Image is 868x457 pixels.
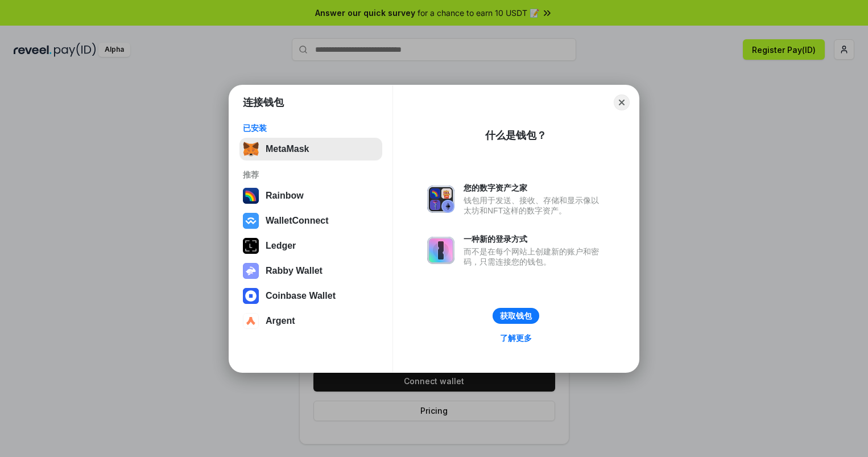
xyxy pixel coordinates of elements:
img: svg+xml,%3Csvg%20width%3D%2228%22%20height%3D%2228%22%20viewBox%3D%220%200%2028%2028%22%20fill%3D... [243,288,259,304]
button: Rainbow [239,184,382,207]
div: MetaMask [266,144,309,154]
button: Coinbase Wallet [239,285,382,307]
a: 了解更多 [493,331,539,345]
div: 推荐 [243,170,379,180]
button: 获取钱包 [493,308,539,324]
button: WalletConnect [239,209,382,232]
div: 了解更多 [500,333,532,343]
div: 您的数字资产之家 [464,183,605,193]
div: 钱包用于发送、接收、存储和显示像以太坊和NFT这样的数字资产。 [464,195,605,216]
button: MetaMask [239,138,382,160]
button: Argent [239,310,382,332]
img: svg+xml,%3Csvg%20width%3D%2228%22%20height%3D%2228%22%20viewBox%3D%220%200%2028%2028%22%20fill%3D... [243,313,259,329]
button: Ledger [239,234,382,257]
div: 什么是钱包？ [485,129,547,142]
div: Rabby Wallet [266,266,323,276]
img: svg+xml,%3Csvg%20xmlns%3D%22http%3A%2F%2Fwww.w3.org%2F2000%2Fsvg%22%20width%3D%2228%22%20height%3... [243,238,259,254]
img: svg+xml,%3Csvg%20xmlns%3D%22http%3A%2F%2Fwww.w3.org%2F2000%2Fsvg%22%20fill%3D%22none%22%20viewBox... [243,263,259,279]
div: Rainbow [266,191,304,201]
img: svg+xml,%3Csvg%20fill%3D%22none%22%20height%3D%2233%22%20viewBox%3D%220%200%2035%2033%22%20width%... [243,141,259,157]
button: Close [614,94,630,110]
div: 而不是在每个网站上创建新的账户和密码，只需连接您的钱包。 [464,246,605,267]
img: svg+xml,%3Csvg%20xmlns%3D%22http%3A%2F%2Fwww.w3.org%2F2000%2Fsvg%22%20fill%3D%22none%22%20viewBox... [427,186,454,213]
div: 已安装 [243,123,379,133]
div: Ledger [266,241,296,251]
div: Coinbase Wallet [266,291,336,301]
div: 获取钱包 [500,311,532,321]
div: Argent [266,316,295,326]
button: Rabby Wallet [239,260,382,282]
img: svg+xml,%3Csvg%20xmlns%3D%22http%3A%2F%2Fwww.w3.org%2F2000%2Fsvg%22%20fill%3D%22none%22%20viewBox... [427,237,454,264]
div: WalletConnect [266,216,329,226]
h1: 连接钱包 [243,96,284,109]
div: 一种新的登录方式 [464,234,605,244]
img: svg+xml,%3Csvg%20width%3D%2228%22%20height%3D%2228%22%20viewBox%3D%220%200%2028%2028%22%20fill%3D... [243,213,259,229]
img: svg+xml,%3Csvg%20width%3D%22120%22%20height%3D%22120%22%20viewBox%3D%220%200%20120%20120%22%20fil... [243,188,259,204]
